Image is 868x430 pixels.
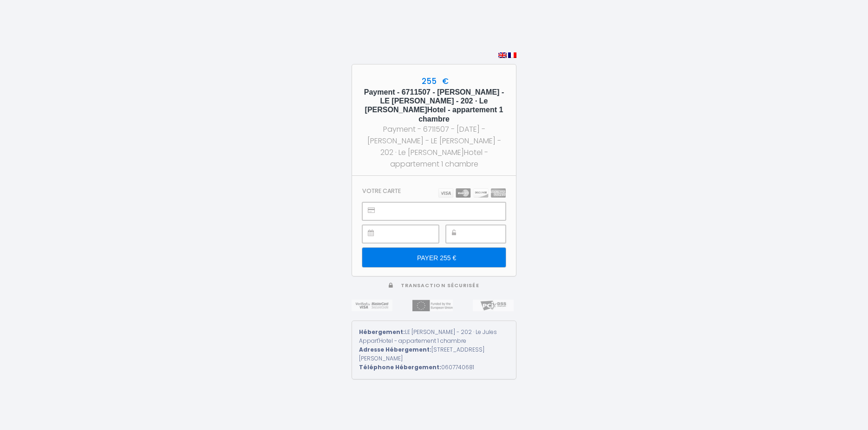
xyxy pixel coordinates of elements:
[508,52,516,58] img: fr.png
[359,328,509,346] div: LE [PERSON_NAME] - 202 · Le Jules Appart'Hotel - appartement 1 chambre
[360,88,508,123] h5: Payment - 6711507 - [PERSON_NAME] - LE [PERSON_NAME] - 202 · Le [PERSON_NAME]Hotel - appartement ...
[359,346,431,353] strong: Adresse Hébergement:
[359,328,405,336] strong: Hébergement:
[498,52,507,58] img: en.png
[401,282,479,289] span: Transaction sécurisée
[438,188,506,198] img: carts.png
[359,363,509,372] div: 0607740681
[419,76,449,87] span: 255 €
[362,248,506,267] input: PAYER 255 €
[359,363,441,371] strong: Téléphone Hébergement:
[360,123,508,170] div: Payment - 6711507 - [DATE] - [PERSON_NAME] - LE [PERSON_NAME] - 202 · Le [PERSON_NAME]Hotel - app...
[383,225,438,243] iframe: Secure payment input frame
[467,225,505,243] iframe: Secure payment input frame
[383,203,505,220] iframe: Secure payment input frame
[362,187,401,194] h3: Votre carte
[359,346,509,363] div: [STREET_ADDRESS][PERSON_NAME]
